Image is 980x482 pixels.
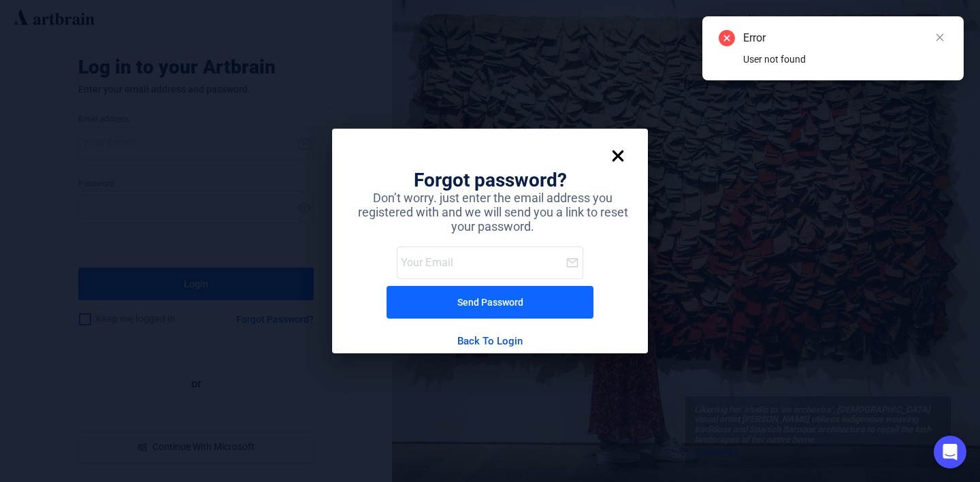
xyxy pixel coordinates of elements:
[743,30,947,46] div: Error
[566,256,579,270] img: email.svg
[348,336,632,347] div: Back To Login
[934,436,966,468] div: Open Intercom Messenger
[387,286,593,319] button: Send Password
[457,291,523,313] div: Send Password
[604,142,632,170] img: cross.svg
[935,33,945,42] span: close
[719,30,735,46] span: close-circle
[932,30,947,45] a: Close
[401,252,566,274] input: Your Email
[743,52,947,67] div: User not found
[348,170,632,191] div: Forgot password?
[348,191,637,234] div: Don’t worry. just enter the email address you registered with and we will send you a link to rese...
